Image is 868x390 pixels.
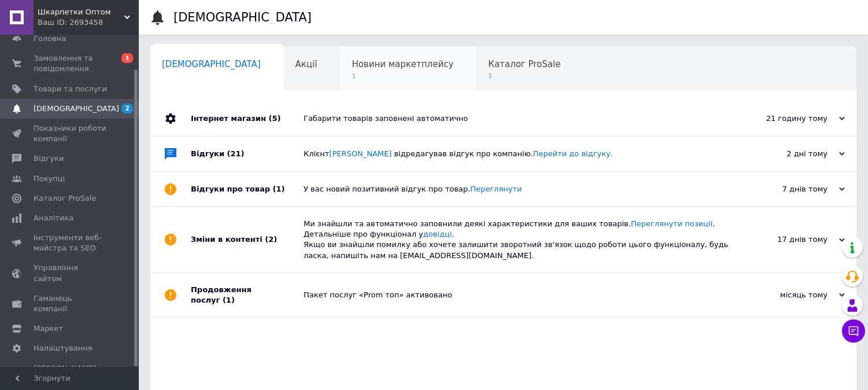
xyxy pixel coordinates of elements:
[488,72,560,80] span: 1
[34,53,107,74] span: Замовлення та повідомлення
[34,174,65,184] span: Покупці
[191,137,304,171] div: Відгуки
[470,185,522,193] a: Переглянути
[352,72,453,80] span: 1
[34,293,107,314] span: Гаманець компанії
[34,123,107,144] span: Показники роботи компанії
[34,193,96,204] span: Каталог ProSale
[265,235,277,244] span: (2)
[34,233,107,253] span: Інструменти веб-майстра та SEO
[304,113,729,124] div: Габарити товарів заповнені автоматично
[121,53,133,63] span: 1
[304,149,613,158] span: Клієнт
[423,230,452,238] a: довідці
[34,263,107,284] span: Управління сайтом
[394,149,613,158] span: відредагував відгук про компанію.
[162,59,261,69] span: [DEMOGRAPHIC_DATA]
[34,343,93,354] span: Налаштування
[533,149,613,158] a: Перейти до відгуку.
[729,149,845,159] div: 2 дні тому
[329,149,391,158] a: [PERSON_NAME]
[729,290,845,300] div: місяць тому
[121,104,133,113] span: 2
[304,290,729,300] div: Пакет послуг «Prom топ» активовано
[631,219,712,228] a: Переглянути позиції
[191,207,304,273] div: Зміни в контенті
[304,184,729,194] div: У вас новий позитивний відгук про товар.
[223,296,235,304] span: (1)
[296,59,317,69] span: Акції
[38,7,124,17] span: Шкарпетки Оптом
[191,273,304,317] div: Продовження послуг
[191,101,304,136] div: Інтернет магазин
[34,323,63,334] span: Маркет
[729,113,845,124] div: 21 годину тому
[191,172,304,207] div: Відгуки про товар
[34,84,107,94] span: Товари та послуги
[173,10,312,24] h1: [DEMOGRAPHIC_DATA]
[268,114,280,123] span: (5)
[304,219,729,261] div: Ми знайшли та автоматично заповнили деякі характеристики для ваших товарів. . Детальніше про функ...
[842,319,865,343] button: Чат з покупцем
[352,59,453,69] span: Новини маркетплейсу
[38,17,139,28] div: Ваш ID: 2693458
[34,104,119,114] span: [DEMOGRAPHIC_DATA]
[34,34,66,44] span: Головна
[227,149,245,158] span: (21)
[34,213,73,223] span: Аналітика
[488,59,560,69] span: Каталог ProSale
[273,185,285,193] span: (1)
[729,184,845,194] div: 7 днів тому
[34,153,64,164] span: Відгуки
[729,234,845,245] div: 17 днів тому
